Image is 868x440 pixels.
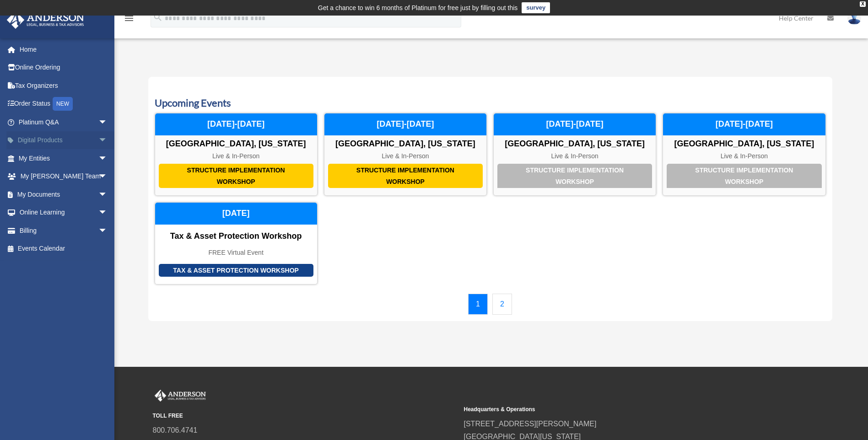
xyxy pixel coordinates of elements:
[6,149,121,167] a: My Entitiesarrow_drop_down
[155,231,317,241] div: Tax & Asset Protection Workshop
[860,1,866,7] div: close
[663,139,825,149] div: [GEOGRAPHIC_DATA], [US_STATE]
[494,113,656,135] div: [DATE]-[DATE]
[153,411,458,421] small: TOLL FREE
[98,149,117,168] span: arrow_drop_down
[153,390,208,402] img: Anderson Advisors Platinum Portal
[155,139,317,149] div: [GEOGRAPHIC_DATA], [US_STATE]
[6,95,121,113] a: Order StatusNEW
[464,405,769,414] small: Headquarters & Operations
[464,420,597,428] a: [STREET_ADDRESS][PERSON_NAME]
[6,240,117,258] a: Events Calendar
[6,131,121,150] a: Digital Productsarrow_drop_down
[155,203,317,225] div: [DATE]
[324,152,486,160] div: Live & In-Person
[6,76,121,95] a: Tax Organizers
[53,97,73,111] div: NEW
[153,426,198,434] a: 800.706.4741
[6,113,121,131] a: Platinum Q&Aarrow_drop_down
[6,40,121,59] a: Home
[155,249,317,257] div: FREE Virtual Event
[847,11,861,25] img: User Pic
[159,164,313,188] div: Structure Implementation Workshop
[98,204,117,222] span: arrow_drop_down
[155,113,318,196] a: Structure Implementation Workshop [GEOGRAPHIC_DATA], [US_STATE] Live & In-Person [DATE]-[DATE]
[155,113,317,135] div: [DATE]-[DATE]
[98,167,117,186] span: arrow_drop_down
[328,164,483,188] div: Structure Implementation Workshop
[492,294,512,315] a: 2
[98,113,117,132] span: arrow_drop_down
[6,167,121,186] a: My [PERSON_NAME] Teamarrow_drop_down
[663,152,825,160] div: Live & In-Person
[324,113,487,196] a: Structure Implementation Workshop [GEOGRAPHIC_DATA], [US_STATE] Live & In-Person [DATE]-[DATE]
[6,59,121,77] a: Online Ordering
[663,113,825,196] a: Structure Implementation Workshop [GEOGRAPHIC_DATA], [US_STATE] Live & In-Person [DATE]-[DATE]
[155,96,826,110] h3: Upcoming Events
[6,221,121,240] a: Billingarrow_drop_down
[667,164,821,188] div: Structure Implementation Workshop
[124,13,135,24] i: menu
[6,185,121,204] a: My Documentsarrow_drop_down
[98,131,117,150] span: arrow_drop_down
[497,164,652,188] div: Structure Implementation Workshop
[318,2,518,13] div: Get a chance to win 6 months of Platinum for free just by filling out this
[98,185,117,204] span: arrow_drop_down
[155,152,317,160] div: Live & In-Person
[493,113,656,196] a: Structure Implementation Workshop [GEOGRAPHIC_DATA], [US_STATE] Live & In-Person [DATE]-[DATE]
[468,294,488,315] a: 1
[324,139,486,149] div: [GEOGRAPHIC_DATA], [US_STATE]
[4,11,87,29] img: Anderson Advisors Platinum Portal
[494,152,656,160] div: Live & In-Person
[324,113,486,135] div: [DATE]-[DATE]
[153,12,163,22] i: search
[663,113,825,135] div: [DATE]-[DATE]
[98,221,117,240] span: arrow_drop_down
[522,2,550,13] a: survey
[6,204,121,222] a: Online Learningarrow_drop_down
[124,16,135,24] a: menu
[159,264,313,277] div: Tax & Asset Protection Workshop
[494,139,656,149] div: [GEOGRAPHIC_DATA], [US_STATE]
[155,202,318,284] a: Tax & Asset Protection Workshop Tax & Asset Protection Workshop FREE Virtual Event [DATE]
